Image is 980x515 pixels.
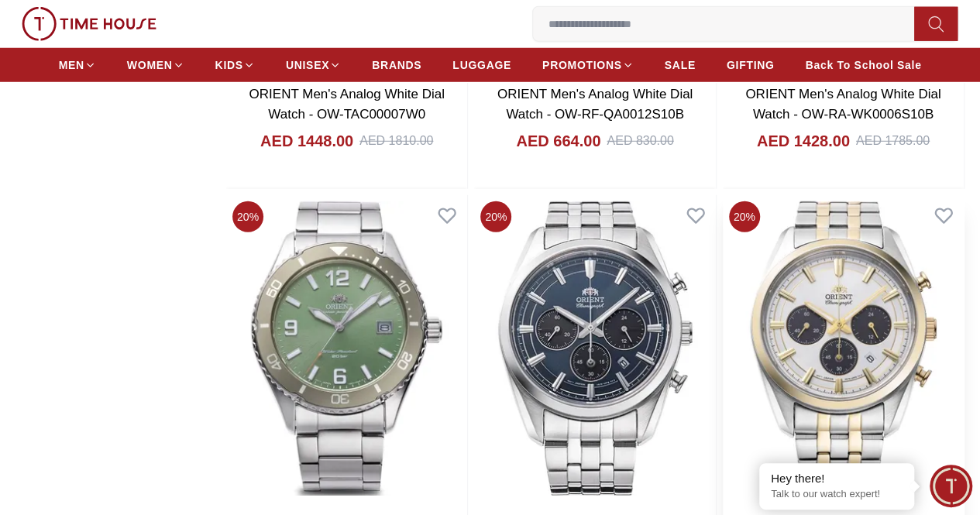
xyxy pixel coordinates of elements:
[226,195,467,502] img: ORIENT Men's Analog Green Dial Watch - OW-RA-WJ0001E10B
[359,132,433,150] div: AED 1810.00
[452,57,511,73] span: LUGGAGE
[452,51,511,79] a: LUGGAGE
[59,57,84,73] span: MEN
[729,201,760,232] span: 20 %
[215,51,255,79] a: KIDS
[249,87,444,122] a: ORIENT Men's Analog White Dial Watch - OW-TAC00007W0
[516,130,600,152] h4: AED 664.00
[607,132,673,150] div: AED 830.00
[232,201,263,232] span: 20 %
[286,57,329,73] span: UNISEX
[930,465,972,507] div: Chat Widget
[723,195,964,502] img: ORIENT Men's Analog White Dial Watch - OW-RA-TX0302S10B
[542,51,634,79] a: PROMOTIONS
[665,57,696,73] span: SALE
[127,51,184,79] a: WOMEN
[771,471,903,486] div: Hey there!
[542,57,622,73] span: PROMOTIONS
[480,201,511,232] span: 20 %
[260,130,353,152] h4: AED 1448.00
[771,488,903,501] p: Talk to our watch expert!
[497,87,693,122] a: ORIENT Men's Analog White Dial Watch - OW-RF-QA0012S10B
[745,87,940,122] a: ORIENT Men's Analog White Dial Watch - OW-RA-WK0006S10B
[127,57,173,73] span: WOMEN
[727,57,775,73] span: GIFTING
[856,132,930,150] div: AED 1785.00
[215,57,243,73] span: KIDS
[474,195,715,502] img: ORIENT Men's Analog Navy Blue Dial Watch - OW-RA-TX0303L10B
[59,51,96,79] a: MEN
[805,51,921,79] a: Back To School Sale
[805,57,921,73] span: Back To School Sale
[665,51,696,79] a: SALE
[372,51,421,79] a: BRANDS
[22,7,156,41] img: ...
[757,130,850,152] h4: AED 1428.00
[727,51,775,79] a: GIFTING
[372,57,421,73] span: BRANDS
[286,51,341,79] a: UNISEX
